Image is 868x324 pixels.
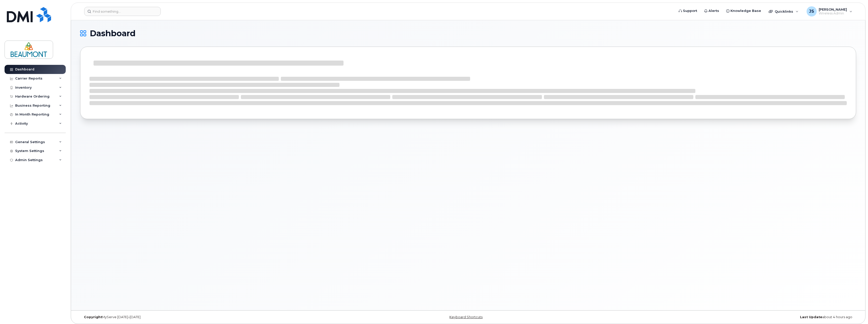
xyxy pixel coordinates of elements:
strong: Copyright [84,315,102,319]
div: about 4 hours ago [598,315,856,319]
a: Keyboard Shortcuts [449,315,483,319]
strong: Last Update [800,315,822,319]
div: MyServe [DATE]–[DATE] [80,315,339,319]
span: Dashboard [90,30,135,37]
